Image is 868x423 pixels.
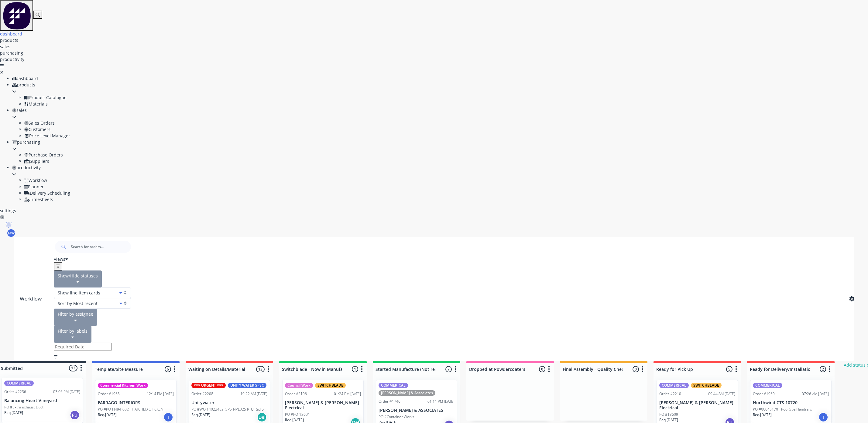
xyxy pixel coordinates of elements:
div: 12:14 PM [DATE] [147,391,174,397]
input: Required Date [54,343,112,351]
img: Factory [2,1,31,30]
div: Order #2196 [285,391,307,397]
div: 03:06 PM [DATE] [53,389,80,394]
p: Req. [DATE] [659,417,678,423]
div: COMMERICAL [4,381,34,386]
div: productivity [12,164,868,171]
p: [PERSON_NAME] & ASSOCIATES [379,408,455,413]
div: Filter by assignee [58,311,93,317]
div: Order #2208 [191,391,213,397]
p: PO #PO-FI494-002 - HATCHED CHICKEN [98,407,163,412]
div: products [12,82,868,88]
div: I [163,412,173,422]
span: MW [8,230,15,236]
p: [PERSON_NAME] & [PERSON_NAME] Electrical [659,400,735,411]
div: Order #1969 [753,391,775,397]
div: Price Level Manager [24,133,868,139]
div: COMMERICAL [659,383,689,388]
p: PO #13609 [659,412,678,417]
div: Order #2236 [4,389,26,394]
div: Purchase Orders [24,152,868,158]
div: Suppliers [24,158,868,164]
div: dashboard [12,75,868,82]
div: purchasing [12,139,868,145]
div: Order #1746 [379,399,400,404]
div: Materials [24,101,868,107]
p: PO #Extra exhaust Duct [4,405,43,410]
div: 01:11 PM [DATE] [427,399,455,404]
p: Req. [DATE] [98,412,117,418]
input: Search for orders... [71,241,131,253]
div: PU [70,410,80,420]
div: UNITY WATER SPEC [228,383,266,388]
p: PO #PO-13601 [285,412,310,417]
div: Delivery Scheduling [24,190,868,196]
div: SWITCHBLADE [691,383,722,388]
div: Sales Orders [24,120,868,126]
div: Workflow [20,295,45,303]
p: [PERSON_NAME] & [PERSON_NAME] Electrical [285,400,361,411]
div: [PERSON_NAME] & Associates [379,390,435,396]
p: Req. [DATE] [753,412,772,418]
div: Planner [24,183,868,190]
span: Show line item cards [58,290,100,296]
div: Order #1968 [98,391,120,397]
div: sales [12,107,868,113]
div: Council Work [285,383,313,388]
p: Northwind CTS 10720 [753,400,829,405]
button: Filter by labels [54,326,91,343]
div: Product Catalogue [24,94,868,101]
p: PO #Container Works [379,414,414,420]
div: 07:26 AM [DATE] [802,391,829,397]
div: Commercial Kitchen Work [98,383,148,388]
button: Filter by assignee [54,309,97,326]
p: PO #00045170 - Pool Spa Handrails [753,407,812,412]
div: Order #2210 [659,391,681,397]
p: Req. [DATE] [285,417,304,423]
div: COMMERICALOrder #223603:06 PM [DATE]Balancing Heart VineyardPO #Extra exhaust DuctReq.[DATE]PU [2,378,83,423]
div: COMMERICAL [379,383,408,388]
div: 01:24 PM [DATE] [334,391,361,397]
div: 09:44 AM [DATE] [708,391,735,397]
div: Timesheets [24,196,868,203]
div: Customers [24,126,868,133]
p: Balancing Heart Vineyard [4,398,80,403]
div: 10:22 AM [DATE] [240,391,267,397]
p: Req. [DATE] [4,410,23,415]
p: PO #WO 14022482: SPS-NVL025 RTU Radio [191,407,264,412]
button: Show/Hide statuses [54,270,102,287]
div: Del [257,412,267,422]
p: Req. [DATE] [191,412,210,418]
div: COMMERICAL [753,383,782,388]
p: FARRAGO INTERIORS [98,400,174,405]
span: Views [54,256,65,262]
div: SWITCHBLADE [315,383,346,388]
div: I [818,412,828,422]
div: Show/Hide statuses [58,273,98,279]
span: Sort by Most recent [58,300,98,307]
p: Unitywater [191,400,267,405]
div: Workflow [24,177,868,183]
div: Filter by labels [58,328,87,334]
